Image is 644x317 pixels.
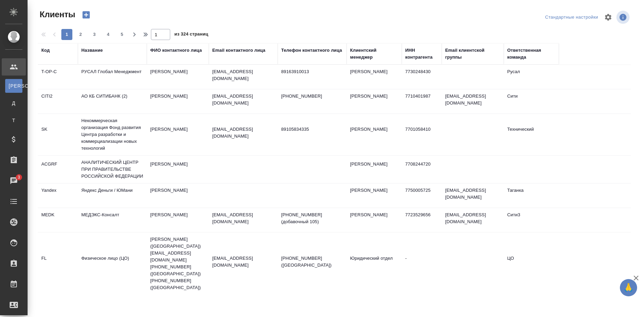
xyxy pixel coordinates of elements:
td: МЕДЭКС-Консалт [78,208,147,232]
td: 7730248430 [402,65,442,89]
a: Т [5,113,22,127]
td: Физическое лицо (ЦО) [78,251,147,276]
button: Создать [78,9,94,21]
button: 4 [103,29,114,40]
p: 89105834335 [281,126,343,133]
td: [PERSON_NAME] [147,89,209,113]
td: T-OP-C [38,65,78,89]
td: РУСАЛ Глобал Менеджмент [78,65,147,89]
td: [EMAIL_ADDRESS][DOMAIN_NAME] [442,184,504,208]
span: Настроить таблицу [600,9,616,26]
div: split button [543,12,600,23]
p: [PHONE_NUMBER] [281,93,343,100]
span: Клиенты [38,9,75,20]
td: MEDK [38,208,78,232]
td: Yandex [38,184,78,208]
span: 5 [116,31,127,38]
td: - [402,251,442,276]
div: ИНН контрагента [405,47,438,61]
button: 3 [89,29,100,40]
td: 7701058410 [402,122,442,147]
td: [PERSON_NAME] [347,65,402,89]
div: Ответственная команда [507,47,555,61]
td: Русал [504,65,559,89]
td: ЦО [504,251,559,276]
span: Посмотреть информацию [616,11,631,24]
span: [PERSON_NAME] [9,82,19,89]
td: Яндекс Деньги / ЮМани [78,184,147,208]
span: Т [9,117,19,124]
td: [PERSON_NAME] [347,184,402,208]
td: 7723529656 [402,208,442,232]
td: [PERSON_NAME] [147,184,209,208]
div: Email клиентской группы [445,47,500,61]
p: [PHONE_NUMBER] (добавочный 105) [281,211,343,225]
span: 2 [75,31,86,38]
span: 4 [103,31,114,38]
span: 3 [89,31,100,38]
td: Сити3 [504,208,559,232]
td: [PERSON_NAME] [347,89,402,113]
p: [EMAIL_ADDRESS][DOMAIN_NAME] [212,93,274,107]
td: SK [38,122,78,147]
span: 🙏 [623,280,634,295]
td: 7750005725 [402,184,442,208]
td: ACGRF [38,157,78,181]
td: [EMAIL_ADDRESS][DOMAIN_NAME] [442,89,504,113]
p: 89163910013 [281,68,343,75]
a: 3 [2,172,26,189]
td: 7710401987 [402,89,442,113]
td: Таганка [504,184,559,208]
td: Юридический отдел [347,251,402,276]
td: [PERSON_NAME] [347,157,402,181]
a: Д [5,96,22,110]
td: [PERSON_NAME] [147,157,209,181]
button: 🙏 [620,279,637,296]
p: [EMAIL_ADDRESS][DOMAIN_NAME] [212,211,274,225]
span: 3 [13,174,24,181]
p: [EMAIL_ADDRESS][DOMAIN_NAME] [212,126,274,140]
div: Клиентский менеджер [350,47,398,61]
a: [PERSON_NAME] [5,79,22,93]
td: АО КБ СИТИБАНК (2) [78,89,147,113]
span: из 324 страниц [174,30,208,40]
button: 2 [75,29,86,40]
div: Название [81,47,103,54]
td: Некоммерческая организация Фонд развития Центра разработки и коммерциализации новых технологий [78,114,147,155]
td: [PERSON_NAME] ([GEOGRAPHIC_DATA]) [EMAIL_ADDRESS][DOMAIN_NAME] [PHONE_NUMBER] ([GEOGRAPHIC_DATA])... [147,232,209,295]
div: ФИО контактного лица [150,47,202,54]
p: [EMAIL_ADDRESS][DOMAIN_NAME] [212,68,274,82]
td: 7708244720 [402,157,442,181]
td: CITI2 [38,89,78,113]
td: АНАЛИТИЧЕСКИЙ ЦЕНТР ПРИ ПРАВИТЕЛЬСТВЕ РОССИЙСКОЙ ФЕДЕРАЦИИ [78,156,147,183]
td: [PERSON_NAME] [147,208,209,232]
button: 5 [116,29,127,40]
span: Д [9,100,19,107]
td: [EMAIL_ADDRESS][DOMAIN_NAME] [442,208,504,232]
td: Технический [504,122,559,147]
td: [PERSON_NAME] [147,65,209,89]
div: Телефон контактного лица [281,47,342,54]
p: [PHONE_NUMBER] ([GEOGRAPHIC_DATA]) [281,255,343,269]
div: Код [41,47,50,54]
p: [EMAIL_ADDRESS][DOMAIN_NAME] [212,255,274,269]
div: Email контактного лица [212,47,265,54]
td: Сити [504,89,559,113]
td: [PERSON_NAME] [347,122,402,147]
td: FL [38,251,78,276]
td: [PERSON_NAME] [347,208,402,232]
td: [PERSON_NAME] [147,122,209,147]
